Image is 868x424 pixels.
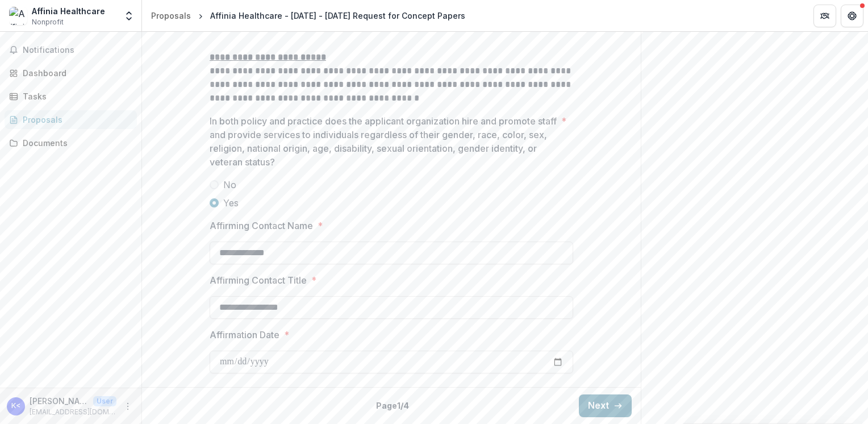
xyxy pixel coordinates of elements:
p: Affirmation Date [210,328,279,342]
span: Notifications [23,45,132,55]
p: User [93,396,116,406]
button: Get Help [841,5,863,27]
span: Yes [223,196,239,210]
a: Documents [5,134,137,152]
button: Open entity switcher [121,5,137,27]
p: [PERSON_NAME] <[EMAIL_ADDRESS][DOMAIN_NAME]> [30,395,89,407]
a: Proposals [147,7,195,24]
p: In both policy and practice does the applicant organization hire and promote staff and provide se... [210,114,557,169]
nav: breadcrumb [147,7,470,24]
p: Affirming Contact Title [210,273,307,287]
div: Kyaw Zin <kyawzin@affiniahealthcare.org> [11,402,20,410]
p: Page 1 / 4 [376,400,409,411]
button: Notifications [5,41,137,59]
div: Documents [23,137,128,149]
p: Affirming Contact Name [210,219,313,232]
a: Dashboard [5,64,137,82]
a: Proposals [5,110,137,129]
p: [EMAIL_ADDRESS][DOMAIN_NAME] [30,407,116,417]
div: Affinia Healthcare - [DATE] - [DATE] Request for Concept Papers [210,10,465,22]
div: Proposals [151,10,191,22]
button: Partners [813,5,836,27]
img: Affinia Healthcare [9,7,27,25]
a: Tasks [5,87,137,106]
span: No [223,178,236,192]
button: More [121,400,135,413]
div: Tasks [23,90,128,102]
div: Affinia Healthcare [32,5,105,17]
div: Dashboard [23,67,128,79]
span: Nonprofit [32,17,64,27]
button: Next [579,394,632,417]
div: Proposals [23,114,128,126]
